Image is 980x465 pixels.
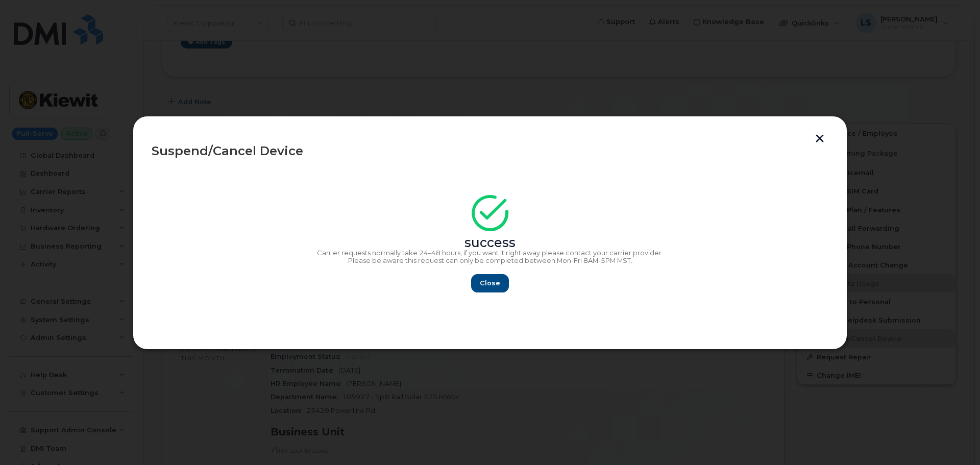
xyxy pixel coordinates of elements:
[152,239,828,247] div: success
[936,421,972,457] iframe: Messenger Launcher
[480,278,500,288] span: Close
[471,274,509,292] button: Close
[152,145,828,157] div: Suspend/Cancel Device
[152,249,828,257] p: Carrier requests normally take 24–48 hours, if you want it right away please contact your carrier...
[152,257,828,265] p: Please be aware this request can only be completed between Mon-Fri 8AM-5PM MST.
